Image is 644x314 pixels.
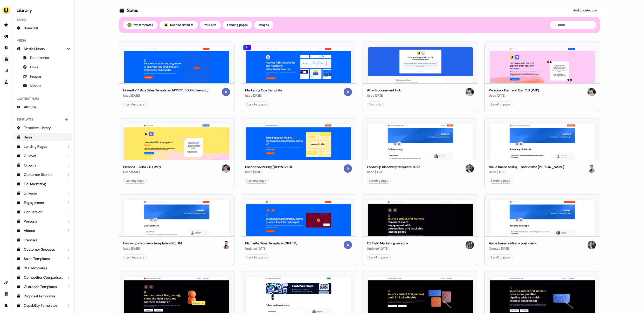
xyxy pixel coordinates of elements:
[123,88,209,93] div: LinkedIn 1:1 Ads Sales Template (APPROVED, Old version)
[484,195,600,265] button: Value based selling - post demo Value based selling - post demoCreated [DATE]YannLanding page
[363,195,478,265] button: CS Field Marketing persona CS Field Marketing personaUpdated [DATE]CharlotteLanding page
[344,241,352,249] img: Aaron
[24,265,64,271] div: ROI Templates
[24,144,64,149] div: Landing Pages
[24,153,64,158] div: C-level
[490,47,595,83] img: Persona - Demand Gen 2.0 (WIP)
[15,63,72,71] a: Links
[24,247,64,252] div: Customer Success
[15,292,72,300] a: Proposal Templates
[123,21,157,29] button: My templates
[24,256,64,261] div: Sales Templates
[15,301,72,310] a: Capability Templates
[367,164,420,170] div: Follow up discovery template 2025
[30,64,38,70] span: Links
[30,83,41,88] span: Videos
[164,23,168,27] div: ;
[15,198,72,207] a: Engagement
[24,46,45,51] span: Media Library
[344,164,352,173] img: Aaron
[245,169,292,175] div: Used [DATE]
[124,277,229,313] img: CS Sales persona
[15,133,72,141] a: Sales
[491,255,510,260] div: Landing page
[15,245,72,253] a: Customer Success
[24,200,64,205] div: Engagement
[247,102,266,107] div: Landing page
[15,170,72,179] a: Customer Stories
[223,21,252,29] button: Landing pages
[126,178,144,183] div: Landing page
[245,93,282,98] div: Used [DATE]
[15,189,72,197] a: Linkedin
[490,124,595,160] img: Value based selling - post demo JM
[127,7,138,14] div: Sales
[15,124,72,132] a: Template Library
[123,164,161,170] div: Persona - ABM 2.0 (WIP)
[24,284,64,289] div: Outreach Templates
[489,88,539,93] div: Persona - Demand Gen 2.0 (WIP)
[127,23,131,27] img: Georgia
[15,264,72,272] a: ROI Templates
[119,118,234,189] button: Persona - ABM 2.0 (WIP)Persona - ABM 2.0 (WIP)Used [DATE]VincentLanding page
[491,178,510,183] div: Landing page
[124,124,229,160] img: Persona - ABM 2.0 (WIP)
[241,195,356,265] button: Microsite Sales Template (DRAFT1)Microsite Sales Template (DRAFT1)Updated [DATE]AaronLanding page
[15,255,72,263] a: Sales Templates
[368,200,473,236] img: CS Field Marketing persona
[15,208,72,216] a: Conversion
[363,42,478,112] button: AE - Procurement HubAE - Procurement HubUsed [DATE]VincentYour site
[367,169,420,175] div: Used [DATE]
[587,88,596,96] img: Vincent
[15,142,72,151] a: Landing Pages
[245,246,297,251] div: Updated [DATE]
[15,283,72,291] a: Outreach Templates
[246,200,351,236] img: Microsite Sales Template (DRAFT1)
[15,82,72,90] a: Videos
[491,102,510,107] div: Landing page
[246,47,351,83] img: Marketing Ops Template
[363,118,478,189] button: Follow up discovery template 2025Follow up discovery template 2025Used [DATE]YannLanding page
[367,88,401,93] div: AE - Procurement Hub
[587,164,596,173] img: Joe
[24,181,64,186] div: Fiel Marketing
[15,72,72,81] a: Images
[15,24,72,32] a: Brand Kit
[490,277,595,313] img: CS Demand Generation persona
[466,164,474,173] img: Yann
[30,74,42,79] span: Images
[241,42,356,112] button: Marketing Ops TemplateAIMarketing Ops TemplateUsed [DATE]AaronLanding page
[2,78,10,86] a: Go to experiments
[367,246,408,251] div: Updated [DATE]
[254,21,273,29] button: Images
[245,241,297,246] div: Microsite Sales Template (DRAFT1)
[241,118,356,189] button: Userled vs Mutiny (APPROVED)Userled vs Mutiny (APPROVED)Used [DATE]AaronLanding page
[368,47,473,83] img: AE - Procurement Hub
[123,93,209,98] div: Used [DATE]
[2,44,10,52] a: Go to Inbound
[24,303,64,308] div: Capability Templates
[24,172,64,177] div: Customer Stories
[2,302,10,310] a: Go to profile
[466,241,474,249] img: Charlotte
[369,102,382,107] div: Your site
[126,255,144,260] div: Landing page
[15,16,72,24] div: Brand
[24,275,64,280] div: Competitor Comparisons
[124,200,229,236] img: Follow up discovery template 2025 JM
[119,42,234,112] button: LinkedIn 1:1 Ads Sales Template (APPROVED, Old version)LinkedIn 1:1 Ads Sales Template (APPROVED,...
[123,241,182,246] div: Follow up discovery template 2025 JM
[466,88,474,96] img: Vincent
[484,42,600,112] button: Persona - Demand Gen 2.0 (WIP)Persona - Demand Gen 2.0 (WIP)Used [DATE]VincentLanding page
[124,47,229,83] img: LinkedIn 1:1 Ads Sales Template (APPROVED, Old version)
[570,6,600,15] button: Add to collection
[164,23,168,27] img: userled logo
[369,255,388,260] div: Landing page
[2,32,10,41] a: Go to outbound experience
[15,217,72,225] a: Persona
[2,66,10,75] a: Go to attribution
[119,195,234,265] button: Follow up discovery template 2025 JMFollow up discovery template 2025 JMUsed [DATE]JoeLanding page
[490,200,595,236] img: Value based selling - post demo
[344,88,352,96] img: Aaron
[15,54,72,62] a: Documents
